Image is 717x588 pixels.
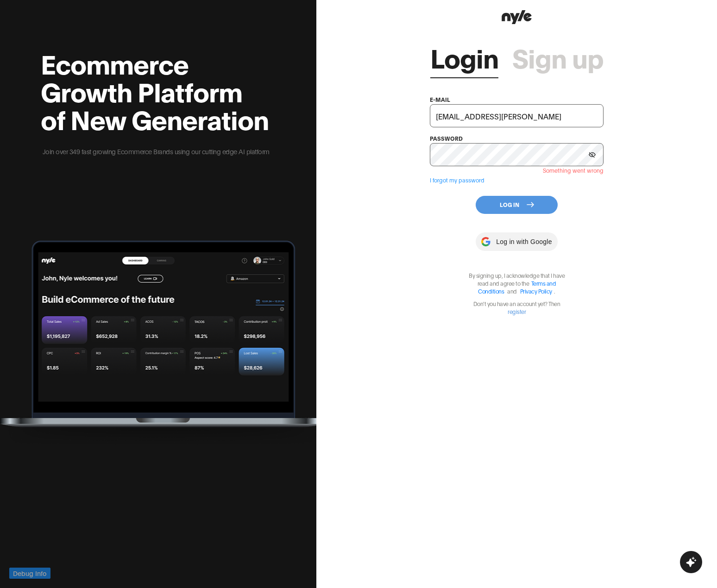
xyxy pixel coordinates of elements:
span: Debug Info [13,568,47,578]
button: Log In [476,196,558,214]
button: Debug Info [9,568,50,579]
p: By signing up, I acknowledge that I have read and agree to the . [464,271,570,295]
a: Sign up [512,43,604,71]
a: Privacy Policy [520,288,552,294]
span: and [505,288,519,294]
h2: Ecommerce Growth Platform of New Generation [41,49,271,132]
a: Terms and Conditions [478,280,556,294]
p: Don't you have an account yet? Then [464,300,570,315]
a: I forgot my password [430,176,484,183]
label: e-mail [430,96,450,103]
button: Log in with Google [476,232,557,251]
div: Something went wrong [430,166,604,175]
a: register [508,308,526,315]
p: Join over 349 fast growing Ecommerce Brands using our cutting edge AI platform [41,146,271,156]
label: password [430,135,463,142]
a: Login [430,43,498,71]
